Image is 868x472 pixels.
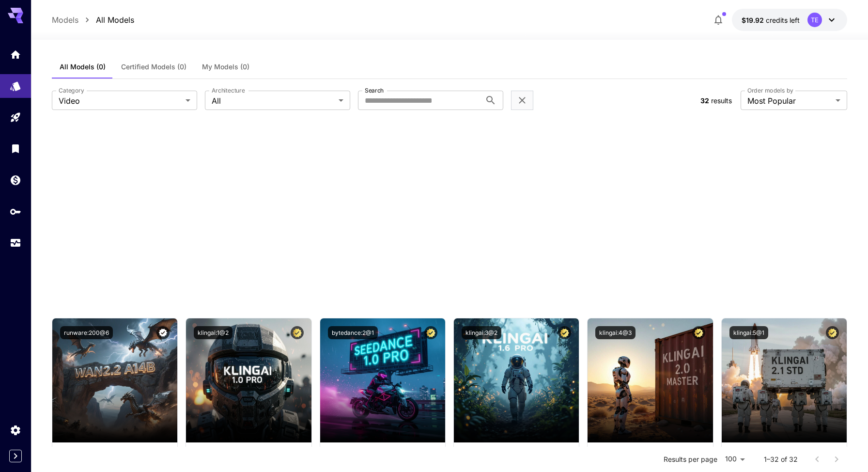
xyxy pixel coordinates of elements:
span: My Models (0) [202,63,249,71]
button: bytedance:2@1 [328,326,378,339]
button: $19.9222TE [732,9,847,31]
span: credits left [766,16,800,24]
button: klingai:1@2 [194,326,232,339]
div: $19.9222 [742,15,800,25]
div: Playground [10,111,21,124]
div: Library [10,142,21,155]
button: klingai:3@2 [462,326,501,339]
button: Certified Model – Vetted for best performance and includes a commercial license. [692,326,705,339]
label: Architecture [212,86,245,94]
div: TE [807,13,822,27]
div: Usage [10,237,21,249]
div: Settings [10,424,21,436]
button: Clear filters (1) [516,94,528,107]
label: Search [365,86,384,94]
button: Verified working [156,326,170,339]
label: Order models by [747,86,793,94]
div: 100 [721,452,748,466]
a: All Models [96,14,134,26]
span: All [212,95,335,107]
div: API Keys [10,205,21,218]
span: Certified Models (0) [121,63,186,71]
label: Category [59,86,84,94]
button: Certified Model – Vetted for best performance and includes a commercial license. [826,326,839,339]
div: Home [10,48,21,61]
div: Wallet [10,174,21,186]
span: 32 [700,96,709,105]
span: Video [59,95,182,107]
div: Models [10,80,21,92]
span: Most Popular [747,95,832,107]
button: Certified Model – Vetted for best performance and includes a commercial license. [558,326,571,339]
button: klingai:4@3 [595,326,635,339]
button: klingai:5@1 [729,326,768,339]
span: All Models (0) [60,63,106,71]
nav: breadcrumb [52,14,134,26]
span: results [711,96,732,105]
button: Expand sidebar [9,450,22,462]
span: $19.92 [742,16,766,24]
a: Models [52,14,78,26]
p: 1–32 of 32 [764,455,798,464]
button: Certified Model – Vetted for best performance and includes a commercial license. [291,326,304,339]
p: Results per page [664,455,717,464]
button: runware:200@6 [60,326,113,339]
button: Certified Model – Vetted for best performance and includes a commercial license. [424,326,437,339]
